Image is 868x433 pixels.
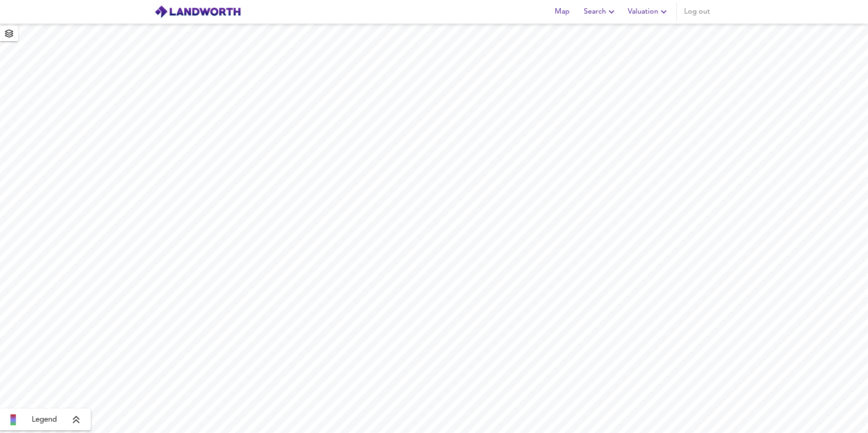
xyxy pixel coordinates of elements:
[32,414,57,425] span: Legend
[580,3,621,21] button: Search
[684,5,710,18] span: Log out
[551,5,573,18] span: Map
[628,5,669,18] span: Valuation
[584,5,617,18] span: Search
[681,3,714,21] button: Log out
[624,3,673,21] button: Valuation
[547,3,577,21] button: Map
[154,5,241,19] img: logo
